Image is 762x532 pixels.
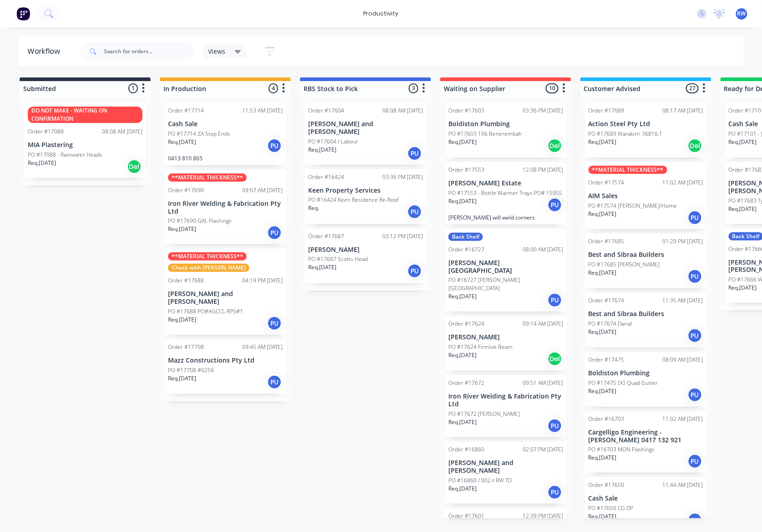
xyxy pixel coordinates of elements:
[308,107,344,115] div: Order #17604
[448,292,477,301] p: Req. [DATE]
[305,229,427,283] div: Order #1768703:12 PM [DATE][PERSON_NAME]PO #17687 Scotts HeadReq.[DATE]PU
[663,415,703,423] div: 11:02 AM [DATE]
[589,297,625,305] div: Order #17674
[688,210,702,225] div: PU
[359,7,403,20] div: productivity
[407,205,422,219] div: PU
[523,512,563,520] div: 12:39 PM [DATE]
[589,415,625,423] div: Order #16703
[308,120,423,136] p: [PERSON_NAME] and [PERSON_NAME]
[127,159,142,174] div: Del
[24,103,146,178] div: DO NOT MAKE - WAITING ON CONFIRMATIONOrder #1708808:08 AM [DATE]MIA PlasteringPO #17088 - Rainwat...
[589,387,617,395] p: Req. [DATE]
[267,316,282,331] div: PU
[589,445,655,454] p: PO #16703 MON Flashings
[448,343,513,351] p: PO #17624 Firmlok Beam
[168,217,232,225] p: PO #17690 GAL Flashings
[548,352,562,366] div: Del
[308,187,423,194] p: Keen Property Services
[305,103,427,165] div: Order #1760408:08 AM [DATE][PERSON_NAME] and [PERSON_NAME]PO #17604 / LabourReq.[DATE]PU
[445,442,567,504] div: Order #1686002:07 PM [DATE][PERSON_NAME] and [PERSON_NAME]PO #16860 / 002-t RW TDReq.[DATE]PU
[267,138,282,153] div: PU
[16,7,30,20] img: Factory
[168,120,283,128] p: Cash Sale
[589,166,667,174] div: **MATERIAL THICKNESS**
[589,107,625,115] div: Order #17689
[445,316,567,371] div: Order #1762409:14 AM [DATE][PERSON_NAME]PO #17624 Firmlok BeamReq.[DATE]Del
[445,375,567,437] div: Order #1767209:51 AM [DATE]Iron River Welding & Fabrication Pty LtdPO #17672 [PERSON_NAME]Req.[DA...
[168,225,196,233] p: Req. [DATE]
[663,297,703,305] div: 11:35 AM [DATE]
[589,261,660,269] p: PO #17685 [PERSON_NAME]
[102,128,142,136] div: 08:08 AM [DATE]
[589,202,677,210] p: PO #17574 [PERSON_NAME]/Home
[585,352,707,407] div: Order #1747508:09 AM [DATE]Boldiston PlumbingPO #17475 DO Quad GutterReq.[DATE]PU
[168,343,204,351] div: Order #17708
[445,103,567,158] div: Order #1760303:36 PM [DATE]Boldiston PlumbingPO #17603 106 BenerembahReq.[DATE]Del
[663,107,703,115] div: 08:17 AM [DATE]
[448,276,563,292] p: PO #16727 [PERSON_NAME][GEOGRAPHIC_DATA]
[445,162,567,225] div: Order #1755312:08 PM [DATE][PERSON_NAME] EstatePO #17553 - Bottle Warmer Trays PO# 15955Req.[DATE...
[407,146,422,161] div: PU
[688,138,702,153] div: Del
[548,485,562,500] div: PU
[168,374,196,383] p: Req. [DATE]
[523,379,563,387] div: 09:51 AM [DATE]
[407,264,422,278] div: PU
[585,103,707,158] div: Order #1768908:17 AM [DATE]Action Steel Pty LtdPO #17689 Warakirri 36816.1Req.[DATE]Del
[168,186,204,194] div: Order #17690
[308,246,423,254] p: [PERSON_NAME]
[688,513,702,527] div: PU
[382,107,423,115] div: 08:08 AM [DATE]
[168,276,204,285] div: Order #17688
[308,196,399,204] p: PO #16424 Keen Residence Re-Roof
[663,481,703,489] div: 11:44 AM [DATE]
[448,233,483,241] div: Back Shelf
[589,369,703,377] p: Boldiston Plumbing
[308,232,344,240] div: Order #17687
[688,454,702,469] div: PU
[589,504,634,512] p: PO #17650 CG DP
[523,445,563,454] div: 02:07 PM [DATE]
[688,388,702,402] div: PU
[663,237,703,246] div: 01:29 PM [DATE]
[308,263,336,271] p: Req. [DATE]
[663,356,703,364] div: 08:09 AM [DATE]
[523,107,563,115] div: 03:36 PM [DATE]
[242,186,283,194] div: 09:07 AM [DATE]
[242,276,283,285] div: 04:19 PM [DATE]
[448,418,477,426] p: Req. [DATE]
[448,197,477,205] p: Req. [DATE]
[589,120,703,128] p: Action Steel Pty Ltd
[308,173,344,181] div: Order #16424
[589,379,658,387] p: PO #17475 DO Quad Gutter
[585,162,707,229] div: **MATERIAL THICKNESS**Order #1757411:02 AM [DATE]AIM SalesPO #17574 [PERSON_NAME]/HomeReq.[DATE]PU
[242,343,283,351] div: 09:45 AM [DATE]
[585,234,707,288] div: Order #1768501:29 PM [DATE]Best and Sibraa BuildersPO #17685 [PERSON_NAME]Req.[DATE]PU
[168,200,283,215] p: Iron River Welding & Fabrication Pty Ltd
[448,214,563,221] p: [PERSON_NAME] will weld corners
[589,251,703,259] p: Best and Sibraa Builders
[168,357,283,364] p: Mazz Constructions Pty Ltd
[164,103,286,165] div: Order #1771411:53 AM [DATE]Cash SalePO #17714 ZA Stop EndsReq.[DATE]PU0413 810 865
[448,107,484,115] div: Order #17603
[688,328,702,343] div: PU
[308,255,368,263] p: PO #17687 Scotts Head
[168,307,243,316] p: PO #17688 PO#AGCCL-RPS#1
[168,366,214,374] p: PO #17708 #0256
[548,138,562,153] div: Del
[164,170,286,245] div: **MATERIAL THICKNESS**Order #1769009:07 AM [DATE]Iron River Welding & Fabrication Pty LtdPO #1769...
[448,120,563,128] p: Boldiston Plumbing
[308,204,319,212] p: Req.
[448,379,484,387] div: Order #17672
[589,130,663,138] p: PO #17689 Warakirri 36816.1
[28,107,142,123] div: DO NOT MAKE - WAITING ON CONFIRMATION
[737,10,746,18] span: RW
[168,155,283,162] p: 0413 810 865
[585,411,707,473] div: Order #1670311:02 AM [DATE]Cargelligo Engineering - [PERSON_NAME] 0417 132 921PO #16703 MON Flash...
[589,495,703,502] p: Cash Sale
[104,42,194,61] input: Search for orders...
[208,46,226,56] span: Views
[585,477,707,532] div: Order #1765011:44 AM [DATE]Cash SalePO #17650 CG DPReq.[DATE]PU
[589,269,617,277] p: Req. [DATE]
